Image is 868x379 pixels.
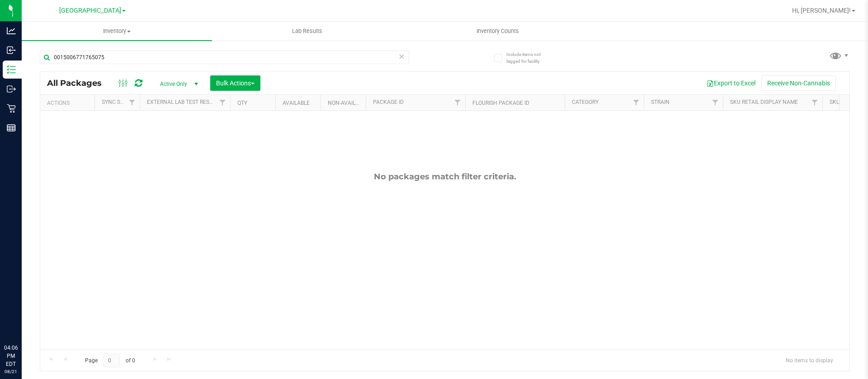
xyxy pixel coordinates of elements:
a: Filter [807,95,822,110]
inline-svg: Retail [7,104,16,113]
a: Filter [708,95,723,110]
span: No items to display [778,354,840,367]
a: Filter [125,95,140,110]
span: Page of 0 [77,354,142,368]
button: Export to Excel [701,75,761,91]
a: Lab Results [212,22,402,41]
a: Qty [237,100,247,106]
a: Inventory [22,22,212,41]
span: Include items not tagged for facility [506,51,552,65]
a: Strain [651,99,670,105]
div: Actions [47,100,91,106]
a: Flourish Package ID [472,100,529,106]
a: Inventory Counts [402,22,593,41]
inline-svg: Inbound [7,46,16,55]
span: Bulk Actions [216,80,255,87]
span: Inventory Counts [464,27,531,35]
a: Filter [450,95,465,110]
p: 08/21 [4,368,18,375]
input: Search Package ID, Item Name, SKU, Lot or Part Number... [40,51,409,64]
a: Available [283,100,310,106]
button: Bulk Actions [210,75,260,91]
span: Lab Results [280,27,335,35]
inline-svg: Inventory [7,65,16,74]
a: Package ID [373,99,404,105]
span: All Packages [47,78,111,88]
a: Non-Available [328,100,368,106]
a: External Lab Test Result [147,99,218,105]
a: Category [572,99,599,105]
button: Receive Non-Cannabis [761,75,836,91]
span: Hi, [PERSON_NAME]! [792,7,851,14]
iframe: Resource center [9,307,36,334]
a: Filter [215,95,230,110]
inline-svg: Outbound [7,84,16,94]
inline-svg: Reports [7,123,16,132]
a: SKU Name [830,99,857,105]
span: [GEOGRAPHIC_DATA] [59,7,121,14]
a: Filter [629,95,644,110]
inline-svg: Analytics [7,26,16,35]
p: 04:06 PM EDT [4,344,18,368]
a: Sync Status [102,99,137,105]
a: Sku Retail Display Name [730,99,798,105]
div: No packages match filter criteria. [40,172,849,182]
span: Inventory [22,27,212,35]
span: Clear [398,51,405,62]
